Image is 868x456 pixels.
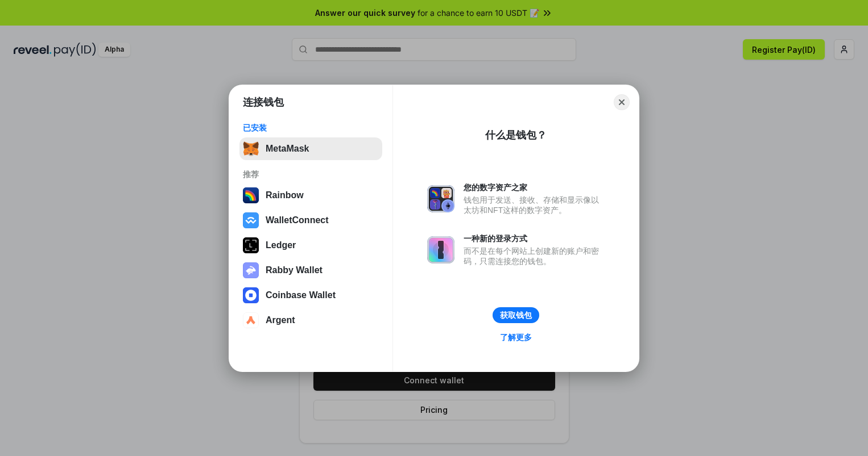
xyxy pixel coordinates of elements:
div: 一种新的登录方式 [464,233,605,244]
img: svg+xml,%3Csvg%20fill%3D%22none%22%20height%3D%2233%22%20viewBox%3D%220%200%2035%2033%22%20width%... [243,141,259,157]
button: MetaMask [239,137,382,160]
img: svg+xml,%3Csvg%20width%3D%22120%22%20height%3D%22120%22%20viewBox%3D%220%200%20120%20120%22%20fil... [243,187,259,203]
div: WalletConnect [266,215,329,225]
h1: 连接钱包 [243,95,284,109]
img: svg+xml,%3Csvg%20width%3D%2228%22%20height%3D%2228%22%20viewBox%3D%220%200%2028%2028%22%20fill%3D... [243,287,259,303]
button: Rainbow [239,184,382,207]
img: svg+xml,%3Csvg%20xmlns%3D%22http%3A%2F%2Fwww.w3.org%2F2000%2Fsvg%22%20fill%3D%22none%22%20viewBox... [427,236,454,263]
button: 获取钱包 [493,307,539,323]
div: 推荐 [243,169,379,179]
div: Rainbow [266,190,304,200]
img: svg+xml,%3Csvg%20width%3D%2228%22%20height%3D%2228%22%20viewBox%3D%220%200%2028%2028%22%20fill%3D... [243,312,259,328]
div: Rabby Wallet [266,265,323,275]
button: Coinbase Wallet [239,284,382,307]
button: WalletConnect [239,209,382,232]
div: 获取钱包 [500,310,532,320]
button: Ledger [239,234,382,257]
a: 了解更多 [493,330,539,345]
div: MetaMask [266,144,309,154]
img: svg+xml,%3Csvg%20xmlns%3D%22http%3A%2F%2Fwww.w3.org%2F2000%2Fsvg%22%20fill%3D%22none%22%20viewBox... [427,185,454,212]
button: Close [614,94,630,110]
img: svg+xml,%3Csvg%20xmlns%3D%22http%3A%2F%2Fwww.w3.org%2F2000%2Fsvg%22%20fill%3D%22none%22%20viewBox... [243,262,259,278]
div: Ledger [266,240,296,250]
button: Rabby Wallet [239,259,382,282]
button: Argent [239,309,382,332]
img: svg+xml,%3Csvg%20xmlns%3D%22http%3A%2F%2Fwww.w3.org%2F2000%2Fsvg%22%20width%3D%2228%22%20height%3... [243,237,259,253]
div: Coinbase Wallet [266,290,336,300]
div: 已安装 [243,123,379,133]
div: 而不是在每个网站上创建新的账户和密码，只需连接您的钱包。 [464,246,605,266]
div: 什么是钱包？ [485,128,547,142]
img: svg+xml,%3Csvg%20width%3D%2228%22%20height%3D%2228%22%20viewBox%3D%220%200%2028%2028%22%20fill%3D... [243,212,259,228]
div: 钱包用于发送、接收、存储和显示像以太坊和NFT这样的数字资产。 [464,195,605,215]
div: Argent [266,315,295,325]
div: 了解更多 [500,332,532,342]
div: 您的数字资产之家 [464,182,605,193]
